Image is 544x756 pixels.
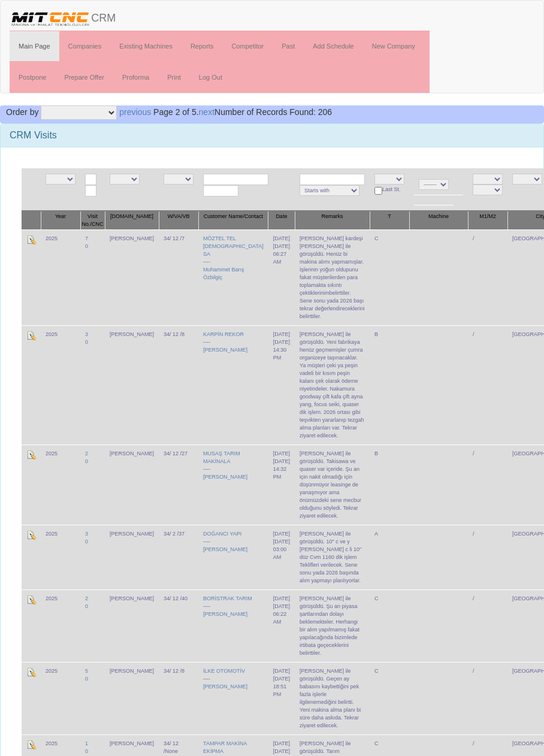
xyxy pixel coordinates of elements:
td: 34/ 2 /37 [159,525,198,589]
td: 34/ 12 /40 [159,589,198,662]
td: ---- [198,589,268,662]
a: DOĞANCI YAPI [203,531,241,537]
a: 1 [85,740,88,746]
a: Competitor [222,31,273,61]
td: ---- [198,525,268,589]
td: / [468,325,507,444]
div: [DATE] 14:32 PM [273,458,290,481]
a: [PERSON_NAME] [203,546,247,552]
a: [PERSON_NAME] [203,474,247,480]
a: 5 [85,668,88,674]
td: 34/ 12 /27 [159,444,198,525]
a: Postpone [10,62,55,92]
a: Existing Machines [110,31,182,61]
img: Edit [26,595,36,604]
td: [PERSON_NAME] [105,525,159,589]
a: Companies [59,31,111,61]
td: C [370,229,409,325]
img: Edit [26,331,36,340]
a: KARPİN REKOR [203,331,244,337]
a: 0 [85,339,88,345]
a: previous [119,107,151,117]
a: Log Out [190,62,231,92]
a: 0 [85,748,88,754]
td: [PERSON_NAME] [105,229,159,325]
img: Edit [26,235,36,244]
td: [PERSON_NAME] [105,325,159,444]
a: 0 [85,243,88,249]
td: [PERSON_NAME] [105,589,159,662]
td: 34/ 12 /8 [159,662,198,734]
span: Page 2 of 5. [153,107,199,117]
a: Prepare Offer [55,62,113,92]
td: ---- [198,325,268,444]
td: ---- [198,444,268,525]
th: M1/M2 [468,211,507,230]
a: MÖZTEL TEL [DEMOGRAPHIC_DATA] SA [203,235,264,257]
td: [DATE] [268,229,295,325]
th: Remarks [295,211,370,230]
td: [PERSON_NAME] ile görüşüldü. Yeni fabrikaya henüz geçmemişler çumra organizeye taşınacaklar. Ya m... [295,325,370,444]
td: ---- [198,229,268,325]
td: 2025 [41,662,80,734]
td: / [468,589,507,662]
td: Last St. [370,168,409,211]
td: C [370,589,409,662]
a: 2 [85,450,88,456]
a: 2 [85,595,88,601]
a: [PERSON_NAME] [203,611,247,617]
img: Edit [26,530,36,540]
th: [DOMAIN_NAME] [105,211,159,230]
td: 2025 [41,444,80,525]
a: 0 [85,458,88,464]
th: T [370,211,409,230]
td: 2025 [41,229,80,325]
td: [PERSON_NAME] ile görüşüldü. Şu an piyasa şartlarından dolayı beklemekteler. Herhangi bir alım ya... [295,589,370,662]
td: A [370,525,409,589]
a: TAMPAR MAKİNA EKİPMA [203,740,247,754]
a: Main Page [10,31,59,61]
a: CRM [1,1,125,31]
h3: CRM Visits [10,130,534,141]
td: B [370,325,409,444]
td: [PERSON_NAME] ile görüşüldü. 10" c ve y [PERSON_NAME] c li 10" düz Cvm 1160 dik işlem Teklifleri ... [295,525,370,589]
div: [DATE] 18:51 PM [273,675,290,698]
td: 34/ 12 /7 [159,229,198,325]
a: 3 [85,331,88,337]
td: B [370,444,409,525]
div: [DATE] 06:27 AM [273,243,290,266]
span: Number of Records Found: 206 [119,107,332,117]
th: Year [41,211,80,230]
td: [DATE] [268,444,295,525]
a: İLKE OTOMOTİV [203,668,245,674]
a: 0 [85,676,88,682]
a: 0 [85,603,88,609]
a: 0 [85,539,88,545]
td: 2025 [41,325,80,444]
a: Print [158,62,190,92]
td: 2025 [41,589,80,662]
th: Machine [409,211,468,230]
a: Reports [182,31,223,61]
td: [DATE] [268,325,295,444]
td: ---- [198,662,268,734]
td: [PERSON_NAME] kardeşi [PERSON_NAME] ile görüşüldü. Henüz bi makina alımı yapmamışlar. İşlerinin y... [295,229,370,325]
a: 7 [85,235,88,241]
img: Edit [26,740,36,749]
div: [DATE] 14:30 PM [273,338,290,362]
a: Add Schedule [304,31,363,61]
td: [DATE] [268,662,295,734]
a: Past [273,31,304,61]
td: [PERSON_NAME] ile görüşüldü. Geçen ay babasını kaybettiğini pek fazla işlerle ilgilenemediğini be... [295,662,370,734]
td: / [468,444,507,525]
td: [PERSON_NAME] [105,662,159,734]
a: [PERSON_NAME] [203,684,247,690]
th: Customer Name/Contact [198,211,268,230]
td: / [468,229,507,325]
td: [PERSON_NAME] [105,444,159,525]
img: Edit [26,667,36,677]
td: / [468,662,507,734]
td: 2025 [41,525,80,589]
td: C [370,662,409,734]
a: Muhammet Barış Özbilgiç [203,267,244,280]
